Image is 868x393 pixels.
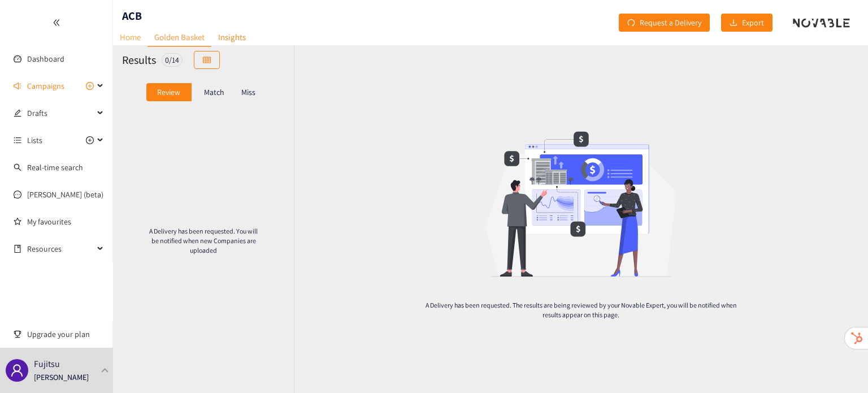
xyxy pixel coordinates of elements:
span: double-left [53,19,60,27]
p: Match [204,88,224,97]
p: Review [157,88,180,97]
span: plus-circle [86,82,94,90]
span: Lists [27,129,42,152]
a: Dashboard [27,54,64,64]
span: sound [14,82,21,90]
span: trophy [14,330,21,338]
span: table [203,56,211,65]
h1: ACB [122,8,142,24]
a: Home [113,28,147,46]
span: book [14,245,21,253]
span: download [730,19,737,28]
p: [PERSON_NAME] [34,371,89,383]
button: downloadExport [721,14,772,32]
button: table [194,51,220,69]
a: Real-time search [27,162,83,172]
span: Campaigns [27,75,64,97]
span: Upgrade your plan [27,323,104,346]
span: unordered-list [14,136,21,144]
a: My favourites [27,210,104,233]
a: [PERSON_NAME] (beta) [27,189,103,200]
span: plus-circle [86,136,94,144]
a: Insights [211,28,253,46]
span: Resources [27,237,94,260]
h2: Results [122,52,156,68]
iframe: Chat Widget [811,339,868,393]
div: 0 / 14 [162,53,183,67]
span: user [10,364,24,377]
span: edit [14,109,21,117]
span: Drafts [27,102,94,124]
span: redo [627,19,635,28]
span: Export [742,16,764,29]
span: Request a Delivery [640,16,701,29]
p: A Delivery has been requested. You will be notified when new Companies are uploaded [149,226,258,255]
button: redoRequest a Delivery [619,14,710,32]
p: A Delivery has been requested. The results are being reviewed by your Novable Expert, you will be... [415,300,747,319]
p: Miss [241,88,255,97]
p: Fujitsu [34,357,60,371]
a: Golden Basket [147,28,211,47]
